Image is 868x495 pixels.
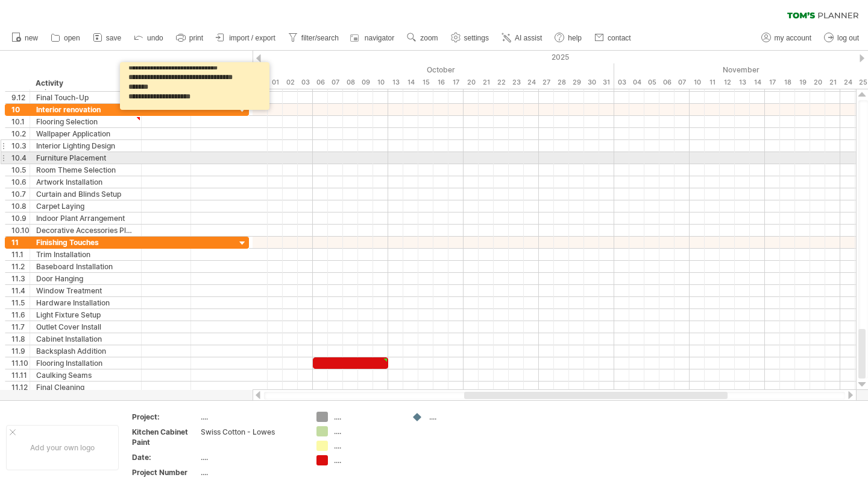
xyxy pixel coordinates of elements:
div: Hardware Installation [36,297,135,308]
span: filter/search [301,34,339,42]
div: Project Number [132,467,198,477]
span: settings [464,34,489,42]
a: zoom [404,30,441,46]
a: new [8,30,42,46]
div: 10.2 [11,128,30,139]
span: help [568,34,582,42]
div: Thursday, 30 October 2025 [584,76,599,89]
div: Add your own logo [6,425,119,470]
div: Tuesday, 21 October 2025 [479,76,494,89]
div: Outlet Cover Install [36,321,135,333]
div: Friday, 17 October 2025 [448,76,464,89]
div: Thursday, 6 November 2025 [659,76,675,89]
span: contact [608,34,631,42]
div: Wallpaper Application [36,128,135,139]
div: Wednesday, 22 October 2025 [494,76,509,89]
div: Thursday, 23 October 2025 [509,76,524,89]
div: Friday, 31 October 2025 [599,76,614,89]
div: 10.10 [11,225,30,236]
div: Monday, 27 October 2025 [539,76,554,89]
a: filter/search [285,30,342,46]
div: Finishing Touches [36,237,135,248]
div: Door Hanging [36,273,135,284]
div: 11.12 [11,382,30,393]
div: 11.7 [11,321,30,333]
div: 10.6 [11,176,30,188]
span: import / export [229,34,275,42]
div: Decorative Accessories Placement [36,225,135,236]
a: print [173,30,207,46]
div: Thursday, 2 October 2025 [283,76,298,89]
span: log out [837,34,859,42]
div: Tuesday, 14 October 2025 [403,76,418,89]
div: 10.8 [11,200,30,212]
span: navigator [365,34,394,42]
div: Tuesday, 11 November 2025 [705,76,720,89]
div: 10.7 [11,188,30,200]
a: navigator [348,30,398,46]
div: 11.11 [11,369,30,381]
div: Carpet Laying [36,200,135,212]
div: Furniture Placement [36,152,135,164]
div: .... [429,412,495,422]
div: 11.10 [11,357,30,369]
div: Cabinet Installation [36,333,135,345]
div: Wednesday, 15 October 2025 [418,76,433,89]
div: .... [334,412,400,422]
span: print [189,34,203,42]
div: 10.4 [11,152,30,164]
a: help [552,30,585,46]
div: Window Treatment [36,285,135,296]
div: 11.8 [11,333,30,345]
div: Wednesday, 8 October 2025 [343,76,358,89]
span: open [64,34,80,42]
a: undo [131,30,167,46]
div: Monday, 24 November 2025 [840,76,855,89]
div: Monday, 3 November 2025 [614,76,629,89]
div: Friday, 21 November 2025 [825,76,840,89]
div: Interior renovation [36,104,135,115]
div: Friday, 24 October 2025 [524,76,539,89]
a: settings [448,30,492,46]
div: Friday, 7 November 2025 [675,76,690,89]
div: Artwork Installation [36,176,135,188]
div: Flooring Installation [36,357,135,369]
div: Indoor Plant Arrangement [36,212,135,224]
div: Trim Installation [36,249,135,260]
div: 10.1 [11,116,30,127]
div: Thursday, 9 October 2025 [358,76,373,89]
div: 11.6 [11,309,30,321]
span: new [25,34,38,42]
div: 11.2 [11,261,30,272]
div: Thursday, 20 November 2025 [810,76,825,89]
a: import / export [213,30,279,46]
div: Flooring Selection [36,116,135,127]
div: Tuesday, 4 November 2025 [629,76,644,89]
div: 10 [11,104,30,115]
div: Friday, 14 November 2025 [750,76,765,89]
div: October 2025 [268,63,614,76]
span: save [106,34,121,42]
span: undo [147,34,163,42]
div: Wednesday, 12 November 2025 [720,76,735,89]
div: Monday, 17 November 2025 [765,76,780,89]
div: Tuesday, 28 October 2025 [554,76,569,89]
div: .... [201,467,302,477]
div: .... [334,441,400,451]
div: .... [201,452,302,462]
a: open [48,30,84,46]
div: 11.9 [11,345,30,357]
div: Wednesday, 1 October 2025 [268,76,283,89]
div: 11.3 [11,273,30,284]
div: Backsplash Addition [36,345,135,357]
div: .... [334,426,400,436]
div: Final Touch-Up [36,92,135,103]
div: Swiss Cotton - Lowes [201,427,302,437]
div: Wednesday, 29 October 2025 [569,76,584,89]
div: .... [334,455,400,465]
div: Tuesday, 7 October 2025 [328,76,343,89]
a: my account [758,30,815,46]
span: my account [775,34,811,42]
div: 10.5 [11,164,30,176]
div: Friday, 3 October 2025 [298,76,313,89]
